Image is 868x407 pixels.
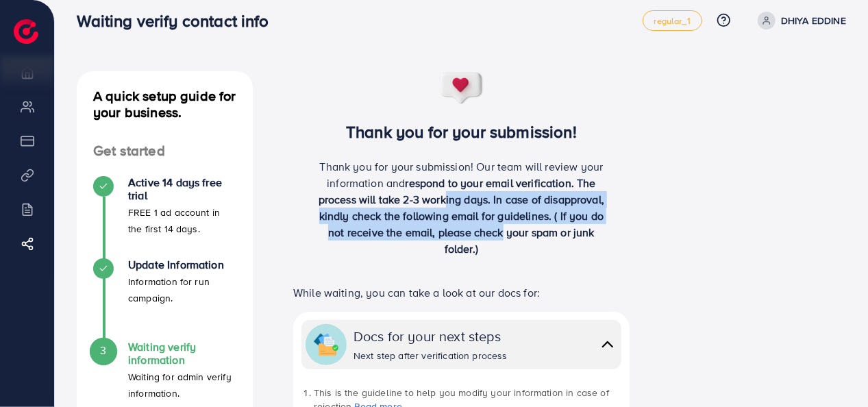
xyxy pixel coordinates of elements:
iframe: Chat [810,345,858,397]
a: regular_1 [643,10,702,31]
h4: Get started [77,143,253,160]
p: Information for run campaign. [128,273,236,306]
p: DHIYA EDDINE [781,12,846,29]
h4: Active 14 days free trial [128,176,236,202]
div: Next step after verification process [354,349,508,362]
p: Waiting for admin verify information. [128,369,236,402]
h4: A quick setup guide for your business. [77,88,253,121]
span: regular_1 [654,16,691,25]
li: Active 14 days free trial [77,176,253,258]
h3: Thank you for your submission! [275,122,649,142]
h4: Update Information [128,258,236,271]
span: respond to your email verification. The process will take 2-3 working days. In case of disapprova... [319,175,604,256]
img: logo [14,19,38,44]
div: Docs for your next steps [354,326,508,346]
h4: Waiting verify information [128,341,236,367]
p: Thank you for your submission! Our team will review your information and [312,158,610,257]
span: 3 [100,343,106,358]
h3: Waiting verify contact info [77,11,280,31]
p: FREE 1 ad account in the first 14 days. [128,204,236,237]
img: collapse [314,332,338,357]
a: DHIYA EDDINE [752,12,846,29]
p: While waiting, you can take a look at our docs for: [293,284,630,301]
img: success [439,71,484,106]
img: collapse [598,334,617,354]
li: Update Information [77,258,253,341]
